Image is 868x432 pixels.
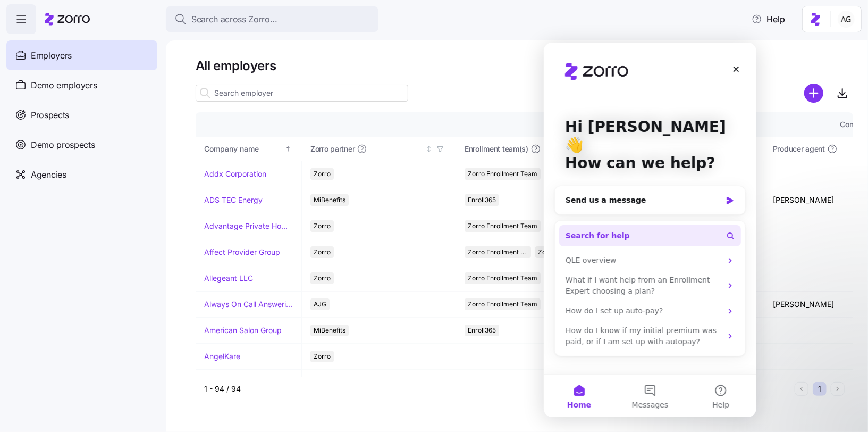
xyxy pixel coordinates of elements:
th: Zorro partnerNot sorted [302,137,456,161]
a: Always On Call Answering Service [204,299,293,310]
a: ADS TEC Energy [204,195,263,205]
span: AJG [314,298,326,310]
span: Enrollment team(s) [465,144,528,154]
span: Zorro partner [310,144,355,154]
span: Demo employers [31,79,97,92]
iframe: Intercom live chat [544,43,756,417]
span: Zorro Enrollment Team [468,272,537,284]
span: Employers [31,49,72,62]
button: Next page [831,382,845,396]
a: Employers [6,40,157,70]
span: MiBenefits [314,325,345,336]
span: Zorro [314,246,331,258]
a: American Salon Group [204,325,282,336]
a: Advantage Private Home Care [204,221,293,231]
span: Zorro [314,351,331,362]
div: Sorted ascending [284,145,292,153]
span: Search across Zorro... [191,13,277,26]
div: 1 - 94 / 94 [204,384,790,394]
div: Company name [204,143,283,155]
span: Help [752,13,785,26]
span: Agencies [31,168,66,181]
img: 5fc55c57e0610270ad857448bea2f2d5 [838,11,855,28]
th: Company nameSorted ascending [196,137,302,161]
span: Enroll365 [468,325,496,336]
input: Search employer [196,85,408,102]
span: Zorro [314,168,331,180]
a: Demo prospects [6,130,157,160]
button: 1 [813,382,827,396]
span: Zorro Enrollment Team [468,220,537,232]
h1: All employers [196,57,853,74]
a: Prospects [6,100,157,130]
a: Agencies [6,160,157,189]
span: Producer agent [773,144,825,154]
a: Demo employers [6,70,157,100]
a: Affect Provider Group [204,247,280,257]
div: Not sorted [425,145,433,153]
button: Previous page [795,382,808,396]
span: Demo prospects [31,138,95,152]
button: Search across Zorro... [166,6,378,32]
button: Help [743,9,794,30]
span: Zorro Enrollment Experts [538,246,599,258]
span: Prospects [31,109,69,122]
svg: add icon [804,84,823,103]
a: Allegeant LLC [204,273,253,284]
th: Enrollment team(s)Not sorted [456,137,610,161]
span: Enroll365 [468,194,496,206]
span: Zorro Enrollment Team [468,168,537,180]
a: AngelKare [204,351,240,362]
span: MiBenefits [314,194,345,206]
span: Zorro [314,272,331,284]
a: Addx Corporation [204,169,266,179]
span: Zorro Enrollment Team [468,246,528,258]
span: Zorro [314,220,331,232]
span: Zorro Enrollment Team [468,298,537,310]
